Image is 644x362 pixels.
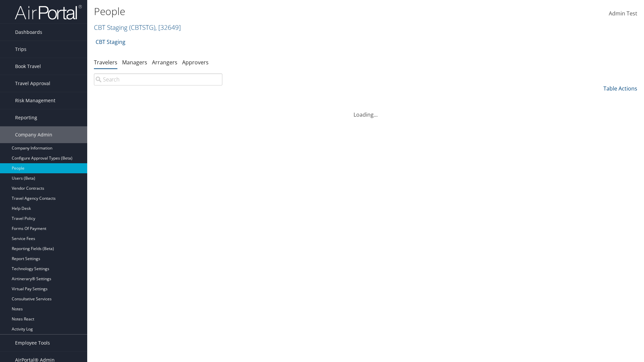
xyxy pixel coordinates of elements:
span: Trips [15,41,26,58]
span: , [ 32649 ] [155,23,181,32]
a: Table Actions [603,85,637,92]
a: Admin Test [609,3,637,24]
span: ( CBTSTG ) [129,23,155,32]
img: airportal-logo.png [15,4,82,20]
a: CBT Staging [94,23,181,32]
h1: People [94,4,456,18]
span: Employee Tools [15,335,50,351]
span: Dashboards [15,24,42,41]
a: Arrangers [152,59,177,66]
a: Managers [122,59,147,66]
span: Admin Test [609,10,637,17]
span: Travel Approval [15,75,50,92]
span: Reporting [15,109,37,126]
span: Book Travel [15,58,41,75]
a: Approvers [182,59,209,66]
div: Loading... [94,103,637,119]
span: Company Admin [15,126,52,143]
span: Risk Management [15,92,55,109]
a: Travelers [94,59,117,66]
input: Search [94,73,222,85]
a: CBT Staging [96,35,125,49]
